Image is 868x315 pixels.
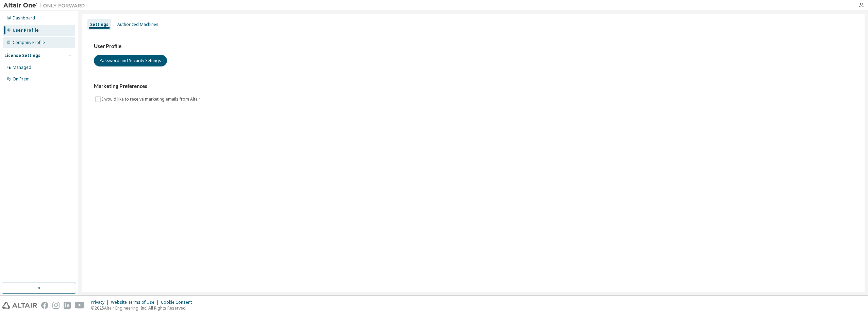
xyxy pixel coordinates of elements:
div: Privacy [91,300,111,305]
div: Company Profile [13,40,45,45]
img: instagram.svg [52,302,60,309]
img: altair_logo.svg [2,302,37,309]
img: Altair One [3,2,88,9]
img: linkedin.svg [64,302,71,309]
h3: Marketing Preferences [94,83,852,90]
label: I would like to receive marketing emails from Altair [102,95,202,103]
div: License Settings [4,53,40,58]
div: Settings [90,22,108,27]
button: Password and Security Settings [94,55,167,66]
div: Cookie Consent [161,300,196,305]
div: Managed [13,65,31,70]
div: On Prem [13,76,30,82]
p: © 2025 Altair Engineering, Inc. All Rights Reserved. [91,305,196,311]
div: Authorized Machines [117,22,158,27]
img: youtube.svg [75,302,85,309]
div: Dashboard [13,15,35,21]
div: User Profile [13,28,39,33]
h3: User Profile [94,43,852,50]
img: facebook.svg [41,302,48,309]
div: Website Terms of Use [111,300,161,305]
